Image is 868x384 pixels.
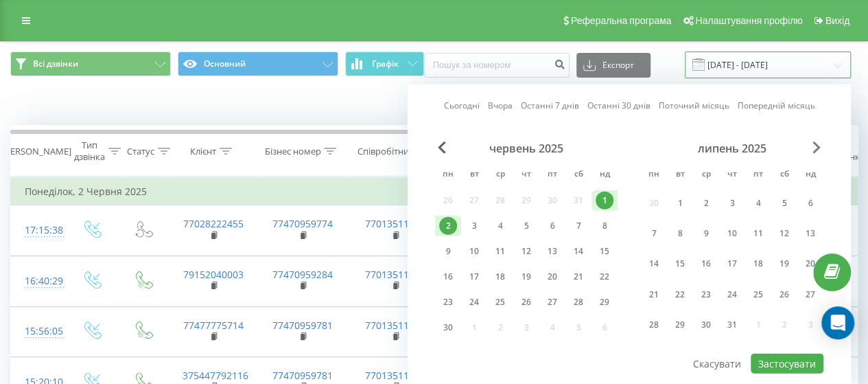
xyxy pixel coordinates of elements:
[749,255,767,273] div: 18
[272,268,333,281] a: 77470959284
[372,59,399,69] span: Графік
[596,268,613,286] div: 22
[565,292,591,313] div: сб 28 черв 2025 р.
[745,282,771,307] div: пт 25 лип 2025 р.
[513,241,539,262] div: чт 12 черв 2025 р.
[25,318,52,345] div: 15:56:05
[797,190,823,216] div: нд 6 лип 2025 р.
[801,286,819,304] div: 27
[719,282,745,307] div: чт 24 лип 2025 р.
[749,225,767,242] div: 11
[365,319,425,332] a: 77013511798
[25,268,52,295] div: 16:40:29
[591,190,618,211] div: нд 1 черв 2025 р.
[697,225,715,242] div: 9
[645,316,663,334] div: 28
[774,165,795,185] abbr: субота
[659,99,729,112] a: Поточний місяць
[190,146,216,157] div: Клієнт
[543,242,561,260] div: 13
[591,216,618,236] div: нд 8 черв 2025 р.
[775,255,793,273] div: 19
[543,268,561,286] div: 20
[539,216,565,236] div: пт 6 черв 2025 р.
[719,221,745,246] div: чт 10 лип 2025 р.
[539,292,565,313] div: пт 27 черв 2025 р.
[723,194,741,212] div: 3
[775,194,793,212] div: 5
[439,319,457,337] div: 30
[693,251,719,276] div: ср 16 лип 2025 р.
[539,267,565,287] div: пт 20 черв 2025 р.
[521,99,579,112] a: Останні 7 днів
[10,52,171,76] button: Всі дзвінки
[568,165,589,185] abbr: субота
[565,267,591,287] div: сб 21 черв 2025 р.
[667,190,693,216] div: вт 1 лип 2025 р.
[644,165,664,185] abbr: понеділок
[513,216,539,236] div: чт 5 черв 2025 р.
[801,225,819,242] div: 13
[596,293,613,311] div: 29
[723,316,741,334] div: 31
[183,319,244,332] a: 77477775714
[751,354,823,374] button: Застосувати
[645,255,663,273] div: 14
[797,251,823,276] div: нд 20 лип 2025 р.
[719,251,745,276] div: чт 17 лип 2025 р.
[357,146,413,157] div: Співробітник
[543,293,561,311] div: 27
[645,225,663,242] div: 7
[745,190,771,216] div: пт 4 лип 2025 р.
[723,225,741,242] div: 10
[775,225,793,242] div: 12
[738,99,815,112] a: Попередній місяць
[465,268,483,286] div: 17
[178,52,338,76] button: Основний
[670,165,690,185] abbr: вівторок
[438,165,458,185] abbr: понеділок
[771,221,797,246] div: сб 12 лип 2025 р.
[596,242,613,260] div: 15
[587,99,650,112] a: Останні 30 днів
[667,312,693,337] div: вт 29 лип 2025 р.
[719,190,745,216] div: чт 3 лип 2025 р.
[464,165,484,185] abbr: вівторок
[33,58,78,69] span: Всі дзвінки
[465,217,483,235] div: 3
[272,369,333,382] a: 77470959781
[797,282,823,307] div: нд 27 лип 2025 р.
[771,190,797,216] div: сб 5 лип 2025 р.
[487,216,513,236] div: ср 4 черв 2025 р.
[74,139,105,163] div: Тип дзвінка
[365,217,425,230] a: 77013511798
[797,221,823,246] div: нд 13 лип 2025 р.
[183,268,244,281] a: 79152040003
[801,255,819,273] div: 20
[821,306,854,339] div: Open Intercom Messenger
[513,292,539,313] div: чт 26 черв 2025 р.
[771,251,797,276] div: сб 19 лип 2025 р.
[365,369,425,382] a: 77013511798
[435,292,461,313] div: пн 23 черв 2025 р.
[487,241,513,262] div: ср 11 черв 2025 р.
[749,194,767,212] div: 4
[439,293,457,311] div: 23
[487,292,513,313] div: ср 25 черв 2025 р.
[264,146,320,157] div: Бізнес номер
[641,251,667,276] div: пн 14 лип 2025 р.
[591,267,618,287] div: нд 22 черв 2025 р.
[641,312,667,337] div: пн 28 лип 2025 р.
[183,217,244,230] a: 77028222455
[671,316,689,334] div: 29
[671,194,689,212] div: 1
[697,316,715,334] div: 30
[749,286,767,304] div: 25
[748,165,769,185] abbr: п’ятниця
[345,52,424,76] button: Графік
[695,15,802,26] span: Налаштування профілю
[800,165,821,185] abbr: неділя
[543,217,561,235] div: 6
[461,267,487,287] div: вт 17 черв 2025 р.
[719,312,745,337] div: чт 31 лип 2025 р.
